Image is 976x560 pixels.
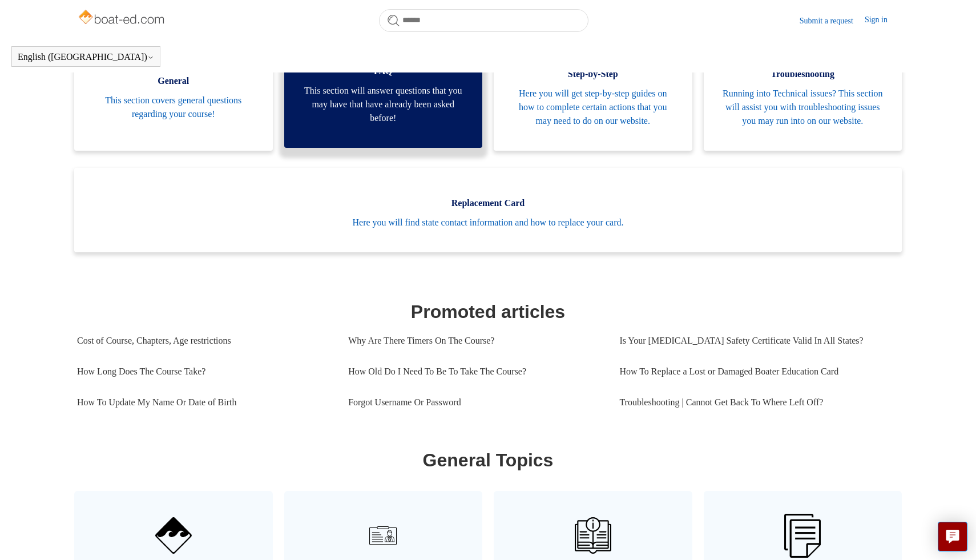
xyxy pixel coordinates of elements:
[77,387,331,418] a: How To Update My Name Or Date of Birth
[91,216,885,229] span: Here you will find state contact information and how to replace your card.
[704,39,902,151] a: Troubleshooting Running into Technical issues? This section will assist you with troubleshooting ...
[865,14,899,27] a: Sign in
[301,84,466,125] span: This section will answer questions that you may have that have already been asked before!
[721,87,885,128] span: Running into Technical issues? This section will assist you with troubleshooting issues you may r...
[348,356,602,387] a: How Old Do I Need To Be To Take The Course?
[74,39,273,151] a: General This section covers general questions regarding your course!
[619,325,890,356] a: Is Your [MEDICAL_DATA] Safety Certificate Valid In All States?
[379,9,588,32] input: Search
[721,67,885,81] span: Troubleshooting
[77,446,899,474] h1: General Topics
[284,36,483,148] a: FAQ This section will answer questions that you may have that have already been asked before!
[91,196,885,210] span: Replacement Card
[619,387,890,418] a: Troubleshooting | Cannot Get Back To Where Left Off?
[365,517,401,554] img: 01HZPCYVT14CG9T703FEE4SFXC
[18,52,154,62] button: English ([GEOGRAPHIC_DATA])
[77,298,899,325] h1: Promoted articles
[938,522,967,551] button: Live chat
[348,387,602,418] a: Forgot Username Or Password
[348,325,602,356] a: Why Are There Timers On The Course?
[494,39,692,151] a: Step-by-Step Here you will get step-by-step guides on how to complete certain actions that you ma...
[800,15,865,27] a: Submit a request
[155,517,192,554] img: 01HZPCYVNCVF44JPJQE4DN11EA
[575,517,611,554] img: 01HZPCYVZMCNPYXCC0DPA2R54M
[784,514,821,558] img: 01HZPCYW3NK71669VZTW7XY4G9
[91,74,256,88] span: General
[77,356,331,387] a: How Long Does The Course Take?
[74,168,902,252] a: Replacement Card Here you will find state contact information and how to replace your card.
[511,87,675,128] span: Here you will get step-by-step guides on how to complete certain actions that you may need to do ...
[511,67,675,81] span: Step-by-Step
[77,325,331,356] a: Cost of Course, Chapters, Age restrictions
[91,94,256,121] span: This section covers general questions regarding your course!
[77,7,168,30] img: Boat-Ed Help Center home page
[619,356,890,387] a: How To Replace a Lost or Damaged Boater Education Card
